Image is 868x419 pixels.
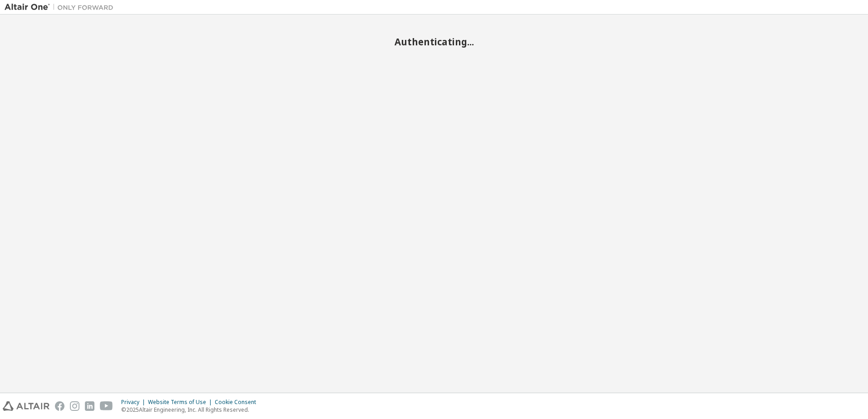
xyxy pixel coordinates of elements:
[3,401,49,411] img: altair_logo.svg
[85,401,94,411] img: linkedin.svg
[121,399,148,406] div: Privacy
[55,401,64,411] img: facebook.svg
[5,36,863,48] h2: Authenticating...
[100,401,113,411] img: youtube.svg
[5,3,118,12] img: Altair One
[70,401,79,411] img: instagram.svg
[121,406,261,414] p: © 2025 Altair Engineering, Inc. All Rights Reserved.
[215,399,261,406] div: Cookie Consent
[148,399,215,406] div: Website Terms of Use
